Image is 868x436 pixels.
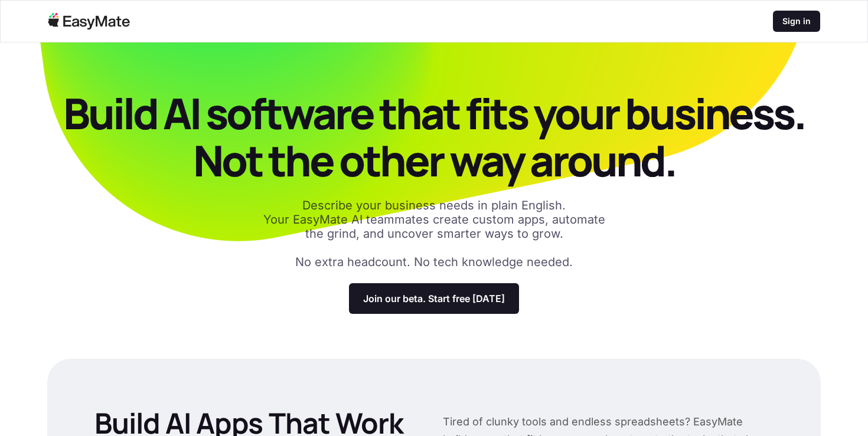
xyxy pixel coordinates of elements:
p: No extra headcount. No tech knowledge needed. [295,255,573,269]
p: Sign in [782,15,811,27]
p: Join our beta. Start free [DATE] [363,293,505,304]
a: Join our beta. Start free [DATE] [349,283,519,314]
p: Describe your business needs in plain English. Your EasyMate AI teammates create custom apps, aut... [257,198,611,241]
a: Sign in [773,11,820,32]
p: Build AI software that fits your business. Not the other way around. [47,90,821,184]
